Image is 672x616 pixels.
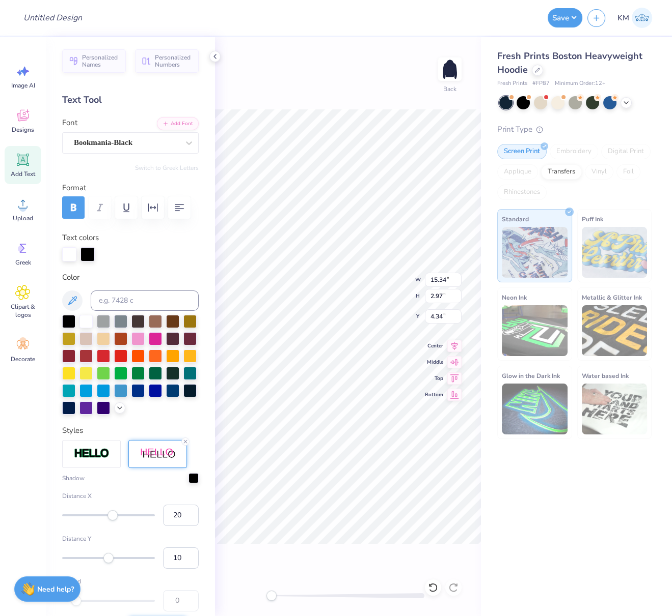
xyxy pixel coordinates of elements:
[502,292,527,303] span: Neon Ink
[74,448,110,459] img: Stroke
[532,79,550,88] span: # FP87
[497,164,538,180] div: Applique
[13,214,33,222] span: Upload
[502,227,568,278] img: Standard
[502,305,568,356] img: Neon Ink
[555,79,606,88] span: Minimum Order: 12 +
[440,59,460,79] img: Back
[62,474,85,483] label: Shadow
[425,358,443,366] span: Middle
[62,232,99,244] label: Text colors
[12,126,34,134] span: Designs
[425,391,443,399] span: Bottom
[548,8,582,27] button: Save
[585,164,613,180] div: Vinyl
[266,591,277,601] div: Accessibility label
[582,292,642,303] span: Metallic & Glitter Ink
[497,50,642,76] span: Fresh Prints Boston Heavyweight Hoodie
[497,124,652,135] div: Print Type
[582,370,629,381] span: Water based Ink
[62,117,77,129] label: Font
[62,577,199,586] label: Spread
[502,384,568,434] img: Glow in the Dark Ink
[103,552,114,563] div: Accessibility label
[107,510,118,520] div: Accessibility label
[157,117,199,130] button: Add Font
[82,54,120,68] span: Personalized Names
[497,79,527,88] span: Fresh Prints
[541,164,582,180] div: Transfers
[62,93,199,107] div: Text Tool
[582,305,648,356] img: Metallic & Glitter Ink
[91,290,199,311] input: e.g. 7428 c
[62,534,199,543] label: Distance Y
[502,214,529,224] span: Standard
[497,185,547,200] div: Rhinestones
[62,425,83,436] label: Styles
[617,12,629,24] span: KM
[601,144,651,159] div: Digital Print
[71,595,82,605] div: Accessibility label
[62,182,199,194] label: Format
[550,144,598,159] div: Embroidery
[443,84,456,94] div: Back
[616,164,640,180] div: Foil
[155,54,193,68] span: Personalized Numbers
[11,81,35,90] span: Image AI
[502,370,560,381] span: Glow in the Dark Ink
[497,144,547,159] div: Screen Print
[62,272,199,283] label: Color
[425,374,443,383] span: Top
[135,164,199,172] button: Switch to Greek Letters
[6,303,40,319] span: Clipart & logos
[582,227,648,278] img: Puff Ink
[11,355,35,363] span: Decorate
[140,448,176,460] img: Shadow
[425,342,443,350] span: Center
[11,170,35,178] span: Add Text
[632,8,652,28] img: Katrina Mae Mijares
[15,258,31,267] span: Greek
[15,8,90,28] input: Untitled Design
[37,584,74,594] strong: Need help?
[135,49,199,73] button: Personalized Numbers
[62,49,126,73] button: Personalized Names
[613,8,657,28] a: KM
[62,491,199,501] label: Distance X
[582,384,648,434] img: Water based Ink
[582,214,603,224] span: Puff Ink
